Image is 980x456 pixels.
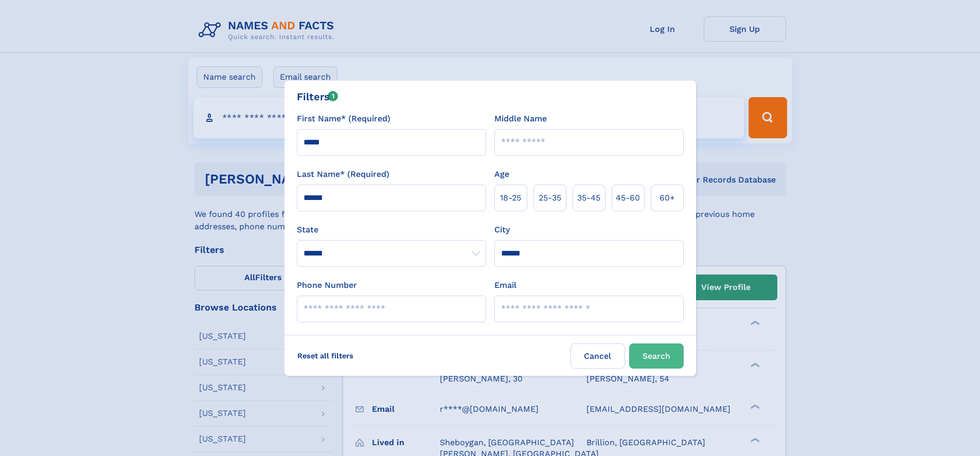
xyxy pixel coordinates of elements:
span: 18‑25 [500,192,521,204]
label: State [297,224,486,236]
label: Cancel [571,343,625,369]
label: Middle Name [494,113,547,125]
span: 25‑35 [539,192,561,204]
label: Last Name* (Required) [297,168,389,180]
label: Reset all filters [291,343,360,368]
button: Search [629,343,684,369]
span: 35‑45 [577,192,600,204]
div: Filters [297,89,338,104]
label: Age [494,168,509,180]
span: 60+ [660,192,675,204]
span: 45‑60 [616,192,640,204]
label: Phone Number [297,279,357,291]
label: First Name* (Required) [297,113,390,125]
label: City [494,224,510,236]
label: Email [494,279,516,291]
